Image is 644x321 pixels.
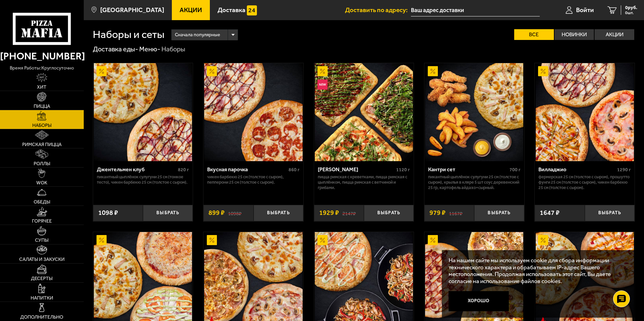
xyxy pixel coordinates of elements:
span: 860 г [289,167,300,173]
label: Новинки [555,29,594,40]
span: Напитки [31,296,53,301]
span: 820 г [178,167,189,173]
div: Джентельмен клуб [97,166,177,173]
img: Акционный [207,235,217,245]
p: На нашем сайте мы используем cookie для сбора информации технического характера и обрабатываем IP... [449,257,624,285]
div: Вкусная парочка [207,166,287,173]
a: Доставка еды- [93,45,138,53]
a: АкционныйВкусная парочка [203,63,303,161]
span: Супы [35,238,48,243]
span: Доставить по адресу: [345,7,411,13]
img: Мама Миа [315,63,413,161]
p: Пицца Римская с креветками, Пицца Римская с цыплёнком, Пицца Римская с ветчиной и грибами. [318,174,410,190]
s: 1098 ₽ [228,210,241,216]
span: 700 г [509,167,521,173]
button: Хорошо [449,291,509,311]
p: Фермерская 25 см (толстое с сыром), Прошутто Фунги 25 см (толстое с сыром), Чикен Барбекю 25 см (... [538,174,631,190]
s: 1167 ₽ [449,210,462,216]
img: Акционный [97,66,107,76]
span: Салаты и закуски [19,257,65,262]
button: Выбрать [143,205,193,221]
img: Акционный [317,235,328,245]
img: Акционный [97,235,107,245]
a: АкционныйНовинкаМама Миа [314,63,414,161]
span: Сначала популярные [175,29,220,41]
span: 0 шт. [625,11,637,15]
span: Наборы [32,123,51,128]
span: Доставка [218,7,245,13]
span: 1929 ₽ [319,210,339,216]
button: Выбрать [364,205,414,221]
img: Вилладжио [536,63,634,161]
span: Десерты [31,276,52,281]
img: Вкусная парочка [204,63,302,161]
p: Пикантный цыплёнок сулугуни 25 см (тонкое тесто), Чикен Барбекю 25 см (толстое с сыром). [97,174,189,185]
a: АкционныйКантри сет [424,63,524,161]
img: Акционный [317,66,328,76]
button: Выбрать [585,205,635,221]
span: Римская пицца [22,142,62,147]
input: Ваш адрес доставки [411,4,540,16]
img: Новинка [317,80,328,90]
div: Наборы [161,45,185,54]
img: Акционный [207,66,217,76]
div: [PERSON_NAME] [318,166,395,173]
span: [GEOGRAPHIC_DATA] [100,7,164,13]
img: 15daf4d41897b9f0e9f617042186c801.svg [247,5,257,15]
img: Джентельмен клуб [94,63,192,161]
span: Хит [37,85,46,90]
div: Вилладжио [538,166,615,173]
p: Чикен Барбекю 25 см (толстое с сыром), Пепперони 25 см (толстое с сыром). [207,174,300,185]
span: Дополнительно [20,315,63,320]
img: Кантри сет [425,63,523,161]
span: Горячее [32,219,52,224]
img: Акционный [428,66,438,76]
span: 1290 г [617,167,631,173]
img: Акционный [538,66,548,76]
button: Выбрать [474,205,524,221]
span: 979 ₽ [429,210,446,216]
span: Пицца [34,104,50,109]
span: WOK [36,181,47,185]
s: 2147 ₽ [342,210,356,216]
h1: Наборы и сеты [93,29,164,40]
span: Обеды [34,200,50,204]
p: Пикантный цыплёнок сулугуни 25 см (толстое с сыром), крылья в кляре 5 шт соус деревенский 25 гр, ... [428,174,521,190]
span: 0 руб. [625,5,637,10]
img: Акционный [538,235,548,245]
span: 1120 г [396,167,410,173]
button: Выбрать [254,205,303,221]
span: 1098 ₽ [98,210,118,216]
div: Кантри сет [428,166,508,173]
span: Роллы [34,162,50,166]
img: Акционный [428,235,438,245]
label: Акции [595,29,634,40]
span: Акции [180,7,202,13]
span: 899 ₽ [209,210,225,216]
span: 1647 ₽ [540,210,560,216]
a: АкционныйДжентельмен клуб [93,63,193,161]
label: Все [514,29,554,40]
span: Войти [576,7,594,13]
a: Меню- [139,45,160,53]
a: АкционныйВилладжио [535,63,635,161]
